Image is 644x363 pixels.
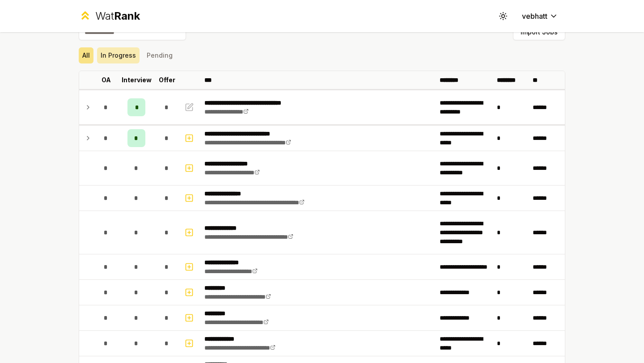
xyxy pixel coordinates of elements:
button: Import Jobs [513,24,565,40]
button: In Progress [97,47,140,63]
button: All [79,47,93,63]
span: vebhatt [522,11,547,21]
p: Interview [122,76,152,84]
p: Offer [159,76,175,84]
div: Wat [95,9,140,23]
button: vebhatt [515,8,565,24]
span: Rank [114,9,140,22]
p: OA [102,76,111,84]
button: Pending [143,47,176,63]
a: WatRank [79,9,140,23]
